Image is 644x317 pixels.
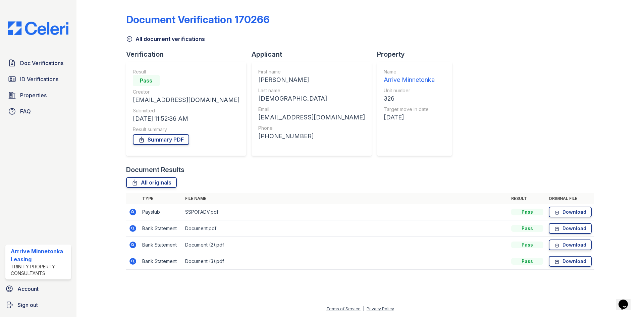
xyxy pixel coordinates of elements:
div: Document Results [126,165,184,174]
div: [EMAIL_ADDRESS][DOMAIN_NAME] [133,95,239,105]
td: Bank Statement [140,237,182,253]
th: File name [182,193,508,204]
a: All document verifications [126,35,205,43]
div: Result summary [133,126,239,133]
div: Target move in date [384,106,435,113]
div: [DATE] [384,113,435,122]
a: Download [549,240,592,250]
div: Pass [133,75,160,86]
div: | [363,306,364,311]
td: Bank Statement [140,220,182,237]
div: Applicant [252,50,377,59]
div: Pass [511,225,543,232]
th: Original file [546,193,594,204]
span: Properties [20,91,47,99]
span: Doc Verifications [20,59,63,67]
div: Name [384,68,435,75]
a: All originals [126,177,177,188]
td: Document (2).pdf [182,237,508,253]
div: Arrive Minnetonka [384,75,435,85]
td: Document.pdf [182,220,508,237]
a: Download [549,256,592,267]
a: Properties [5,89,71,102]
div: Phone [258,125,365,131]
div: Email [258,106,365,113]
div: Pass [511,242,543,248]
a: Terms of Service [326,306,361,311]
td: Bank Statement [140,253,182,270]
div: 326 [384,94,435,103]
div: Arrrive Minnetonka Leasing [11,247,68,263]
div: Trinity Property Consultants [11,263,68,277]
div: Property [377,50,458,59]
span: ID Verifications [20,75,58,83]
div: [PERSON_NAME] [258,75,365,85]
a: Account [3,282,74,296]
div: Verification [126,50,252,59]
div: Unit number [384,87,435,94]
div: Submitted [133,107,239,114]
a: Sign out [3,298,74,312]
a: Privacy Policy [367,306,394,311]
img: CE_Logo_Blue-a8612792a0a2168367f1c8372b55b34899dd931a85d93a1a3d3e32e68fde9ad4.png [3,21,74,35]
a: Summary PDF [133,134,189,145]
td: Document (3).pdf [182,253,508,270]
div: [EMAIL_ADDRESS][DOMAIN_NAME] [258,113,365,122]
th: Result [508,193,546,204]
div: [DEMOGRAPHIC_DATA] [258,94,365,103]
span: Account [17,285,39,293]
div: Creator [133,89,239,95]
span: Sign out [17,301,38,309]
div: Pass [511,258,543,265]
iframe: chat widget [616,290,637,310]
a: Download [549,223,592,234]
div: Result [133,68,239,75]
a: Download [549,207,592,217]
div: First name [258,68,365,75]
a: Name Arrive Minnetonka [384,68,435,85]
a: Doc Verifications [5,56,71,70]
div: Document Verification 170266 [126,13,270,25]
div: Pass [511,209,543,215]
a: FAQ [5,105,71,118]
div: [PHONE_NUMBER] [258,131,365,141]
th: Type [140,193,182,204]
div: Last name [258,87,365,94]
div: [DATE] 11:52:36 AM [133,114,239,123]
td: Paystub [140,204,182,220]
td: SSPOFADV.pdf [182,204,508,220]
a: ID Verifications [5,72,71,86]
span: FAQ [20,107,31,115]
